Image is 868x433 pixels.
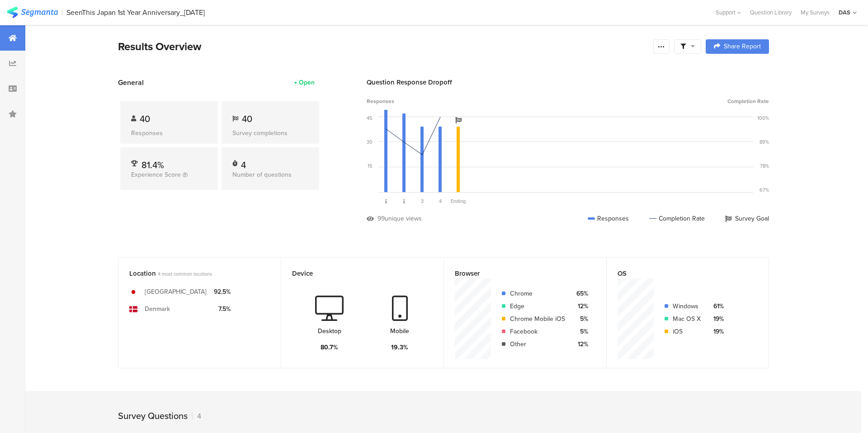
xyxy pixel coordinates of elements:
div: Chrome [510,289,565,298]
div: 15 [368,162,373,169]
span: 4 [439,198,442,205]
div: 30 [367,138,373,146]
div: Responses [588,214,629,223]
div: 80.7% [321,343,338,352]
div: Support [716,5,741,19]
div: 89% [759,138,769,146]
span: 4 most common locations [158,270,212,278]
div: 78% [760,162,769,169]
div: 67% [759,186,769,193]
div: 92.5% [214,287,231,297]
div: Open [299,78,315,87]
div: 61% [708,301,724,311]
div: Facebook [510,327,565,336]
div: Ending [449,198,467,205]
i: Survey Goal [455,117,462,123]
div: Denmark [145,304,170,314]
div: Device [292,268,418,278]
div: SeenThis Japan 1st Year Anniversary_[DATE] [66,8,205,17]
div: iOS [673,327,701,336]
div: Location [129,268,255,278]
div: Mac OS X [673,314,701,324]
span: Number of questions [232,170,292,179]
span: Experience Score [131,170,181,179]
div: 4 [192,411,201,421]
div: 65% [572,289,588,298]
div: Mobile [390,326,409,336]
div: [GEOGRAPHIC_DATA] [145,287,207,297]
div: 99 [377,214,385,223]
div: DAS [839,8,850,17]
div: Chrome Mobile iOS [510,314,565,324]
div: 12% [572,339,588,349]
div: Windows [673,301,701,311]
span: 3 [421,198,424,205]
span: General [118,77,144,88]
div: Other [510,339,565,349]
a: My Surveys [796,8,834,17]
div: 5% [572,327,588,336]
div: 5% [572,314,588,324]
img: segmanta logo [7,7,58,18]
div: | [61,7,63,18]
div: Survey Goal [725,214,769,223]
div: Survey Questions [118,409,188,423]
div: OS [618,268,743,278]
div: Edge [510,301,565,311]
div: Question Response Dropoff [367,77,769,87]
div: Responses [131,128,207,138]
span: Share Report [724,43,761,50]
div: 45 [367,114,373,122]
span: Responses [367,97,394,105]
div: Desktop [318,326,341,336]
span: Completion Rate [727,97,769,105]
div: 12% [572,301,588,311]
a: Question Library [745,8,796,17]
div: Browser [455,268,580,278]
span: 40 [140,112,150,126]
div: Results Overview [118,38,649,55]
span: 81.4% [142,158,164,172]
span: 40 [242,112,252,126]
div: 4 [241,158,246,167]
div: 19% [708,327,724,336]
div: 19.3% [391,343,408,352]
div: 100% [757,114,769,122]
div: Completion Rate [649,214,705,223]
div: 19% [708,314,724,324]
div: Survey completions [232,128,308,138]
div: unique views [385,214,422,223]
div: 7.5% [214,304,231,314]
